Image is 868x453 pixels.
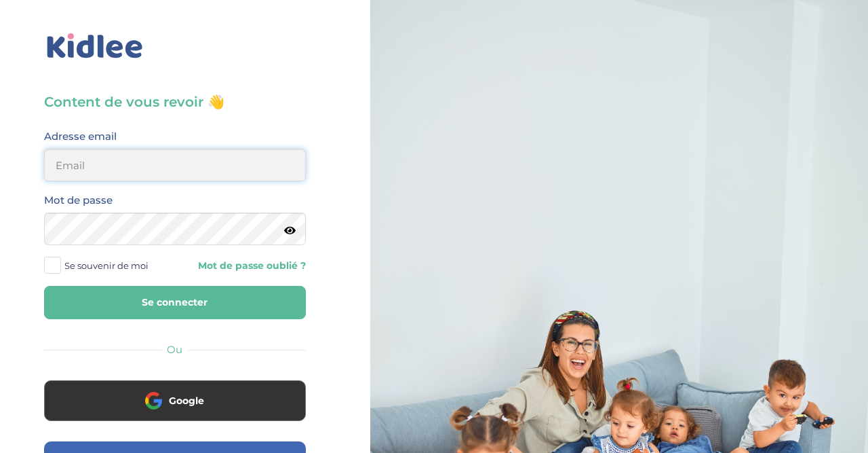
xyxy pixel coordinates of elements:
[44,192,113,209] label: Mot de passe
[44,403,306,416] a: Google
[44,31,146,62] img: logo_kidlee_bleu
[145,392,162,409] img: google.png
[44,286,306,319] button: Se connecter
[44,128,117,145] label: Adresse email
[167,343,182,356] span: Ou
[169,394,204,407] span: Google
[44,380,306,421] button: Google
[64,257,149,274] span: Se souvenir de moi
[44,92,306,111] h3: Content de vous revoir 👋
[44,149,306,181] input: Email
[185,259,306,272] a: Mot de passe oublié ?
